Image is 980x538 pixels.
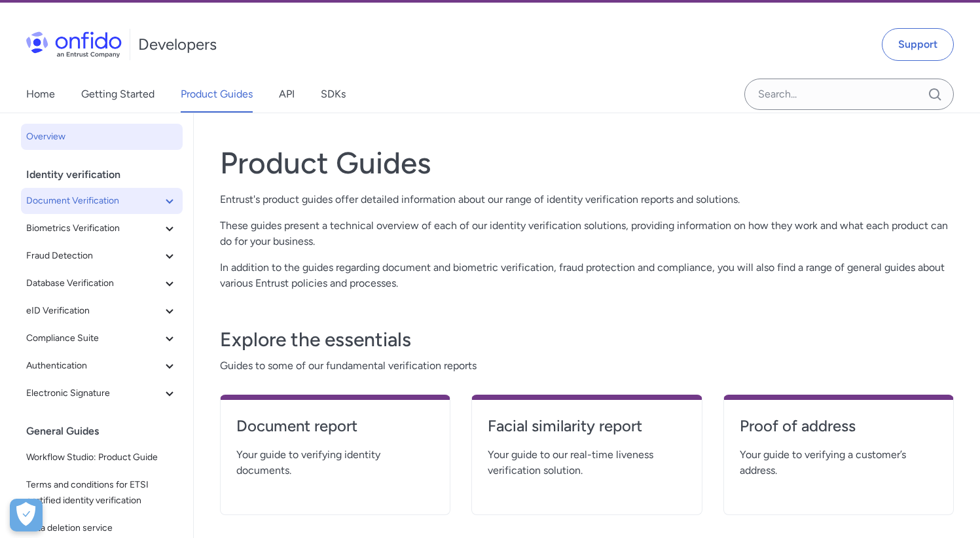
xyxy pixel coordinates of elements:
[488,416,685,447] a: Facial similarity report
[236,416,434,447] a: Document report
[236,416,434,437] h4: Document report
[26,418,188,444] div: General Guides
[220,192,954,207] p: Entrust's product guides offer detailed information about our range of identity verification repo...
[26,193,162,209] span: Document Verification
[26,331,162,346] span: Compliance Suite
[26,162,188,188] div: Identity verification
[21,380,183,406] button: Electronic Signature
[138,34,217,55] h1: Developers
[740,447,937,478] span: Your guide to verifying a customer’s address.
[21,270,183,296] button: Database Verification
[220,327,954,353] h3: Explore the essentials
[81,76,154,113] a: Getting Started
[21,325,183,351] button: Compliance Suite
[21,353,183,379] button: Authentication
[321,76,346,113] a: SDKs
[21,298,183,324] button: eID Verification
[882,28,954,61] a: Support
[26,386,162,401] span: Electronic Signature
[26,477,177,509] span: Terms and conditions for ETSI certified identity verification
[181,76,253,113] a: Product Guides
[740,416,937,437] h4: Proof of address
[279,76,295,113] a: API
[744,79,954,110] input: Onfido search input field
[21,243,183,269] button: Fraud Detection
[26,358,162,374] span: Authentication
[26,31,122,58] img: Onfido Logo
[26,248,162,264] span: Fraud Detection
[488,416,685,437] h4: Facial similarity report
[26,221,162,236] span: Biometrics Verification
[488,447,685,478] span: Your guide to our real-time liveness verification solution.
[21,124,183,150] a: Overview
[740,416,937,447] a: Proof of address
[21,472,183,514] a: Terms and conditions for ETSI certified identity verification
[26,450,177,465] span: Workflow Studio: Product Guide
[220,145,954,181] h1: Product Guides
[10,499,43,531] div: Cookie Preferences
[26,129,177,145] span: Overview
[236,447,434,478] span: Your guide to verifying identity documents.
[26,76,55,113] a: Home
[26,276,162,291] span: Database Verification
[220,218,954,249] p: These guides present a technical overview of each of our identity verification solutions, providi...
[220,260,954,291] p: In addition to the guides regarding document and biometric verification, fraud protection and com...
[26,303,162,319] span: eID Verification
[21,215,183,242] button: Biometrics Verification
[26,520,177,536] span: Data deletion service
[220,358,954,374] span: Guides to some of our fundamental verification reports
[10,499,43,531] button: Open Preferences
[21,188,183,214] button: Document Verification
[21,444,183,471] a: Workflow Studio: Product Guide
